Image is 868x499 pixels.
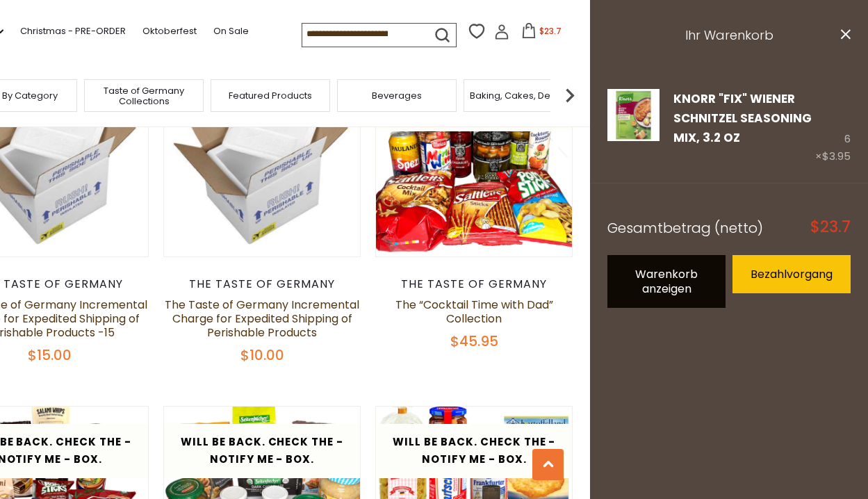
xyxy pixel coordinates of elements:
a: Knorr "Fix" Wiener Schnitzel Seasoning Mix, 3.2 oz [607,89,660,166]
div: 6 × [815,89,851,166]
a: Oktoberfest [142,24,197,39]
a: Knorr "Fix" Wiener Schnitzel Seasoning Mix, 3.2 oz [673,90,812,147]
span: $3.95 [822,149,851,163]
a: Bezahlvorgang [732,255,851,293]
span: $23.7 [810,220,851,235]
a: Christmas - PRE-ORDER [20,24,126,39]
img: The “Cocktail Time with Dad” Collection [376,60,573,256]
div: The Taste of Germany [375,277,573,291]
img: The Taste of Germany Incremental Charge for Expedited Shipping of Perishable Products [164,60,361,256]
button: $23.7 [512,23,571,44]
span: $10.00 [240,345,284,365]
a: The Taste of Germany Incremental Charge for Expedited Shipping of Perishable Products [165,297,359,341]
span: $23.7 [539,25,562,37]
a: Warenkorb anzeigen [607,255,726,308]
a: On Sale [213,24,249,39]
a: Featured Products [229,90,312,101]
div: The Taste of Germany [163,277,361,291]
a: Baking, Cakes, Desserts [470,90,578,101]
span: $15.00 [28,345,72,365]
a: Beverages [372,90,422,101]
img: next arrow [556,81,584,109]
a: The “Cocktail Time with Dad” Collection [395,297,553,327]
img: Knorr "Fix" Wiener Schnitzel Seasoning Mix, 3.2 oz [607,89,660,141]
span: Gesamtbetrag (netto) [607,218,763,238]
span: $45.95 [450,332,498,351]
a: Taste of Germany Collections [88,85,199,106]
